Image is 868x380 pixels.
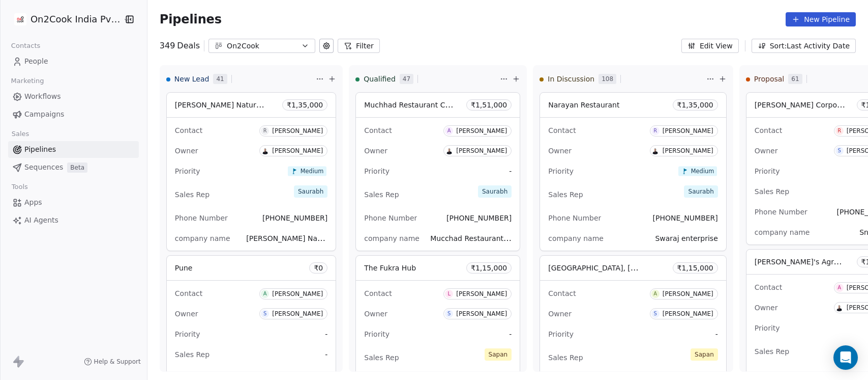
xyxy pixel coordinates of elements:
[835,304,843,311] img: S
[540,66,704,92] div: In Discussion108
[653,127,657,135] div: R
[294,185,327,198] span: Saurabh
[548,101,619,109] span: Narayan Restaurant
[7,38,45,53] span: Contacts
[174,74,209,84] span: New Lead
[447,290,451,298] div: L
[160,12,222,26] span: Pipelines
[24,162,63,173] span: Sequences
[175,126,202,134] span: Contact
[325,329,327,339] span: -
[263,310,266,318] div: S
[175,310,198,318] span: Owner
[24,215,58,226] span: AI Agents
[677,100,713,110] span: ₹ 1,35,000
[838,147,841,155] div: S
[478,185,512,198] span: Saurabh
[67,162,87,173] span: Beta
[213,74,227,84] span: 41
[663,127,713,134] div: [PERSON_NAME]
[7,73,48,89] span: Marketing
[447,127,451,135] div: A
[485,348,512,361] span: Sapan
[175,167,200,175] span: Priority
[364,147,387,155] span: Owner
[456,290,507,297] div: [PERSON_NAME]
[84,358,141,366] a: Help & Support
[262,371,327,379] span: [PHONE_NUMBER]
[788,74,802,84] span: 61
[755,304,778,312] span: Owner
[7,179,32,195] span: Tools
[540,92,727,251] div: Narayan Restaurant₹1,35,000ContactR[PERSON_NAME]OwnerS[PERSON_NAME]PriorityMediumSales RepSaurabh...
[548,289,576,297] span: Contact
[837,127,841,135] div: R
[755,167,780,175] span: Priority
[663,147,713,154] div: [PERSON_NAME]
[24,91,61,102] span: Workflows
[651,147,659,154] img: S
[430,233,597,243] span: Mucchad Restaurant Cafe & Lounge (Pure Veg)
[364,289,392,297] span: Contact
[364,354,399,362] span: Sales Rep
[175,214,228,222] span: Phone Number
[548,147,572,155] span: Owner
[175,330,200,338] span: Priority
[24,144,56,155] span: Pipelines
[8,53,139,70] a: People
[263,127,267,135] div: R
[24,197,42,208] span: Apps
[755,283,782,291] span: Contact
[262,214,327,222] span: [PHONE_NUMBER]
[456,127,507,134] div: [PERSON_NAME]
[314,263,323,273] span: ₹ 0
[677,263,713,273] span: ₹ 1,15,000
[548,214,601,222] span: Phone Number
[364,74,396,84] span: Qualified
[755,147,778,155] span: Owner
[364,330,390,338] span: Priority
[263,290,267,298] div: A
[663,290,713,297] div: [PERSON_NAME]
[8,106,139,123] a: Campaigns
[471,100,507,110] span: ₹ 1,51,000
[364,167,390,175] span: Priority
[548,263,702,273] span: [GEOGRAPHIC_DATA], [GEOGRAPHIC_DATA]
[364,191,399,199] span: Sales Rep
[246,233,438,243] span: [PERSON_NAME] Natural Handmade Ice cream & Cafe
[364,234,420,242] span: company name
[400,74,413,84] span: 47
[364,100,529,110] span: Muchhad Restaurant Cafe & Lounge(Pure Veg)
[755,187,789,196] span: Sales Rep
[160,40,200,52] div: 349
[548,126,576,134] span: Contact
[684,185,717,198] span: Saurabh
[655,234,717,242] span: Swaraj enterprise
[94,358,141,366] span: Help & Support
[338,39,380,53] button: Filter
[663,310,713,317] div: [PERSON_NAME]
[8,141,139,158] a: Pipelines
[833,345,858,370] div: Open Intercom Messenger
[456,147,507,154] div: [PERSON_NAME]
[166,92,336,251] div: [PERSON_NAME] Natural Handmade Ice cream & Cafe₹1,35,000ContactR[PERSON_NAME]OwnerS[PERSON_NAME]P...
[548,354,583,362] span: Sales Rep
[227,41,297,51] div: On2Cook
[24,109,64,120] span: Campaigns
[355,66,498,92] div: Qualified47
[654,310,657,318] div: S
[272,147,323,154] div: [PERSON_NAME]
[287,100,323,110] span: ₹ 1,35,000
[691,167,714,175] span: Medium
[261,147,269,154] img: S
[548,310,572,318] span: Owner
[364,214,417,222] span: Phone Number
[755,208,807,216] span: Phone Number
[755,347,789,356] span: Sales Rep
[8,212,139,229] a: AI Agents
[755,324,780,332] span: Priority
[24,56,48,67] span: People
[548,191,583,199] span: Sales Rep
[364,310,387,318] span: Owner
[7,126,34,142] span: Sales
